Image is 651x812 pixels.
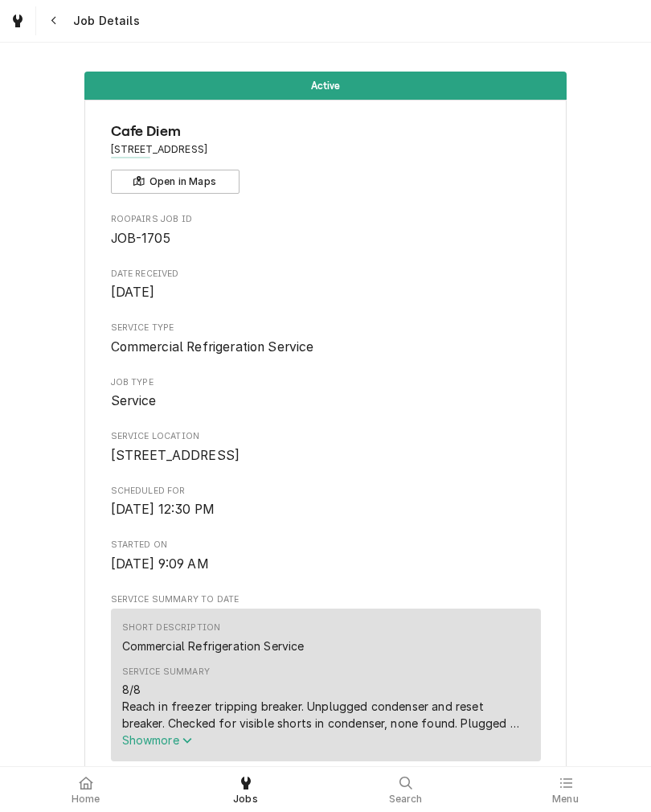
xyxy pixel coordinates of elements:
span: Active [311,80,341,91]
div: Service Summary To Date [111,593,541,769]
span: Service Location [111,446,541,465]
div: Service Location [111,430,541,465]
span: Menu [552,793,579,806]
div: Service Summary [122,666,210,679]
span: Jobs [233,793,258,806]
span: Job Details [68,13,140,29]
span: [DATE] [111,285,155,300]
span: Address [111,142,541,157]
span: Roopairs Job ID [111,213,541,226]
span: JOB-1705 [111,231,170,246]
div: Client Information [111,121,541,194]
span: [STREET_ADDRESS] [111,448,240,463]
a: Menu [486,770,645,809]
div: Date Received [111,268,541,302]
span: Service Type [111,322,541,334]
span: Show more [122,733,193,747]
span: Scheduled For [111,500,541,519]
button: Navigate back [39,6,68,35]
span: Started On [111,555,541,574]
div: Short Description [122,621,221,634]
a: Go to Jobs [3,6,32,35]
span: Name [111,121,541,142]
div: Service Summary [111,609,541,768]
span: Service Location [111,430,541,443]
span: Date Received [111,268,541,281]
div: Scheduled For [111,485,541,519]
span: Home [72,793,100,806]
button: Showmore [122,732,530,748]
div: 8/8 Reach in freezer tripping breaker. Unplugged condenser and reset breaker. Checked for visible... [122,681,530,732]
div: Job Type [111,376,541,411]
span: Job Type [111,376,541,389]
a: Search [326,770,485,809]
button: Open in Maps [111,170,240,194]
span: Commercial Refrigeration Service [111,339,314,355]
div: Started On [111,539,541,573]
span: [DATE] 12:30 PM [111,502,215,517]
span: Scheduled For [111,485,541,498]
span: Service [111,393,157,408]
span: [DATE] 9:09 AM [111,556,209,572]
span: Job Type [111,392,541,411]
span: Search [389,793,423,806]
span: Started On [111,539,541,552]
div: Roopairs Job ID [111,213,541,248]
span: Service Type [111,338,541,357]
a: Jobs [166,770,325,809]
div: Commercial Refrigeration Service [122,638,305,654]
a: Home [6,770,165,809]
div: Service Type [111,322,541,356]
span: Service Summary To Date [111,593,541,606]
span: Date Received [111,283,541,302]
span: Roopairs Job ID [111,229,541,248]
div: Status [84,72,567,100]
